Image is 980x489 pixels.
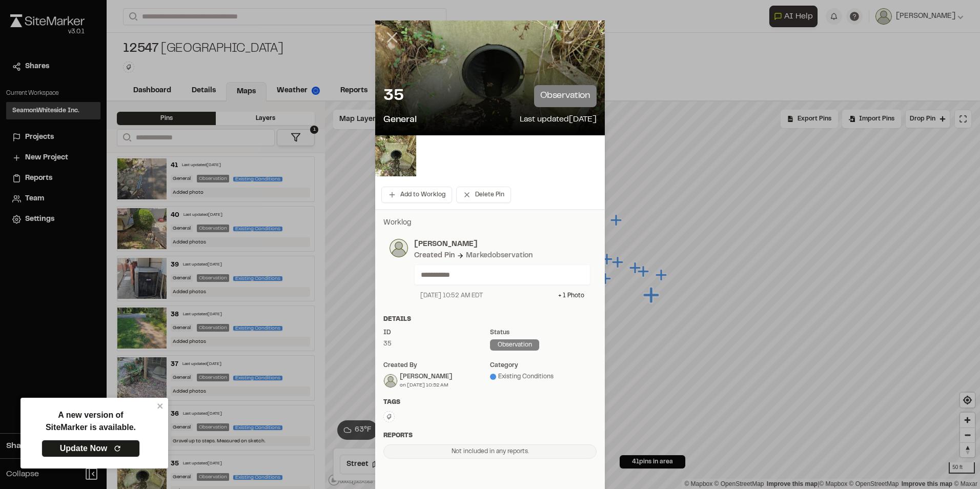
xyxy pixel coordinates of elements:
div: Marked observation [466,250,533,261]
p: Worklog [383,217,597,229]
div: [DATE] 10:52 AM EDT [420,291,483,300]
button: Delete Pin [456,187,511,203]
button: Edit Tags [383,411,395,422]
div: Created by [383,361,490,370]
button: close [157,402,164,410]
div: Not included in any reports. [383,444,597,459]
p: 35 [383,86,403,107]
div: + 1 Photo [558,291,584,300]
div: Existing Conditions [490,372,597,381]
img: Morgan Beumee [384,374,397,388]
div: 35 [383,339,490,349]
button: Add to Worklog [381,187,452,203]
div: on [DATE] 10:52 AM [400,381,452,389]
img: photo [390,239,408,257]
div: Status [490,328,597,337]
p: General [383,113,417,127]
div: Created Pin [414,250,455,261]
div: Reports [383,431,597,440]
div: Details [383,315,597,324]
a: Update Now [42,440,140,457]
p: observation [534,85,597,107]
p: [PERSON_NAME] [414,239,590,250]
p: A new version of SiteMarker is available. [46,409,136,434]
div: Tags [383,398,597,407]
div: ID [383,328,490,337]
p: Last updated [DATE] [520,113,597,127]
div: [PERSON_NAME] [400,372,452,381]
img: file [375,135,416,176]
div: observation [490,339,539,351]
div: category [490,361,597,370]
